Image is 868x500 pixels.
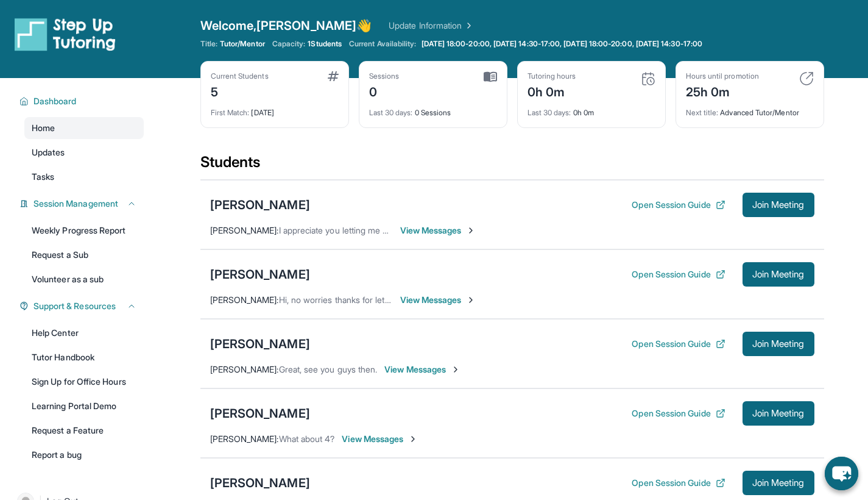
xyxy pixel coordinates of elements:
img: Chevron-Right [451,365,460,374]
a: Home [24,117,144,139]
span: [PERSON_NAME] : [210,225,279,235]
span: Join Meeting [752,410,805,417]
span: View Messages [384,363,460,376]
img: Chevron-Right [466,226,476,235]
button: Open Session Guide [632,268,725,280]
a: Weekly Progress Report [24,220,144,241]
button: Session Management [29,198,136,210]
a: Request a Feature [24,420,144,441]
div: 0h 0m [528,81,576,101]
a: Tasks [24,166,144,188]
div: [PERSON_NAME] [210,405,310,422]
button: Join Meeting [743,401,814,426]
a: Volunteer as a sub [24,268,144,290]
span: Title: [200,39,217,49]
span: Great, see you guys then. [279,364,378,374]
img: Chevron-Right [408,434,418,444]
img: card [328,71,339,81]
div: [PERSON_NAME] [210,335,310,352]
span: Tasks [32,171,54,183]
span: View Messages [400,224,476,237]
button: Dashboard [29,95,136,107]
div: Current Students [211,71,269,81]
div: [DATE] [211,101,339,118]
span: Last 30 days : [369,108,413,117]
span: [PERSON_NAME] : [210,434,279,444]
div: [PERSON_NAME] [210,266,310,283]
span: [PERSON_NAME] : [210,295,279,305]
span: 1 Students [308,39,342,49]
button: Open Session Guide [632,407,725,420]
button: chat-button [825,457,858,490]
div: [PERSON_NAME] [210,474,310,491]
button: Open Session Guide [632,199,725,211]
span: View Messages [400,294,476,306]
div: 0 [369,81,400,101]
span: Next title : [686,108,719,117]
span: [PERSON_NAME] : [210,364,279,374]
span: Home [32,122,55,134]
span: Hi, no worries thanks for letting me know! Have a great rest of your day [279,295,553,305]
span: Tutor/Mentor [220,39,265,49]
img: logo [15,17,116,51]
img: card [484,71,497,82]
button: Join Meeting [743,471,814,495]
span: Capacity: [272,39,306,49]
a: [DATE] 18:00-20:00, [DATE] 14:30-17:00, [DATE] 18:00-20:00, [DATE] 14:30-17:00 [419,39,705,49]
div: 0h 0m [528,101,655,118]
span: Join Meeting [752,201,805,209]
a: Sign Up for Office Hours [24,371,144,393]
div: Advanced Tutor/Mentor [686,101,814,118]
a: Updates [24,141,144,163]
img: card [641,71,655,86]
div: Sessions [369,71,400,81]
span: Session Management [34,198,118,210]
a: Help Center [24,322,144,344]
span: Join Meeting [752,479,805,487]
span: Last 30 days : [528,108,571,117]
div: Hours until promotion [686,71,759,81]
a: Tutor Handbook [24,346,144,368]
img: card [799,71,814,86]
div: Students [200,152,824,179]
button: Join Meeting [743,193,814,217]
div: 5 [211,81,269,101]
span: What about 4? [279,434,335,444]
a: Request a Sub [24,244,144,266]
span: Welcome, [PERSON_NAME] 👋 [200,17,372,34]
div: 25h 0m [686,81,759,101]
button: Support & Resources [29,300,136,312]
span: First Match : [211,108,250,117]
button: Open Session Guide [632,477,725,489]
span: Dashboard [34,95,77,107]
a: Learning Portal Demo [24,395,144,417]
span: View Messages [342,433,418,445]
div: 0 Sessions [369,101,497,118]
img: Chevron Right [462,20,474,32]
span: [DATE] 18:00-20:00, [DATE] 14:30-17:00, [DATE] 18:00-20:00, [DATE] 14:30-17:00 [422,39,702,49]
span: Support & Resources [34,300,116,312]
button: Open Session Guide [632,338,725,350]
span: Current Availability: [349,39,416,49]
img: Chevron-Right [466,295,476,305]
div: [PERSON_NAME] [210,196,310,213]
a: Update Information [389,20,474,32]
div: Tutoring hours [528,71,576,81]
span: Join Meeting [752,340,805,348]
span: Updates [32,146,65,159]
span: Join Meeting [752,271,805,278]
button: Join Meeting [743,332,814,356]
button: Join Meeting [743,262,814,287]
a: Report a bug [24,444,144,466]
